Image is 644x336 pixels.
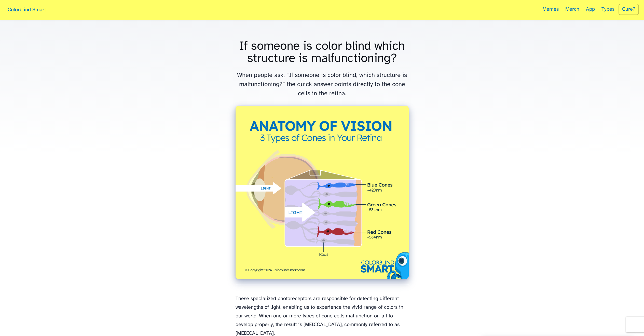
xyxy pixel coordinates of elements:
[5,2,48,19] a: Colorblind Smart
[236,71,409,98] p: When people ask, “If someone is color blind, which structure is malfunctioning?” the quick answer...
[619,4,639,15] a: Cure?
[236,106,409,279] img: If someone is color blind which structure is malfunctioning?
[236,40,409,65] h1: If someone is color blind which structure is malfunctioning?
